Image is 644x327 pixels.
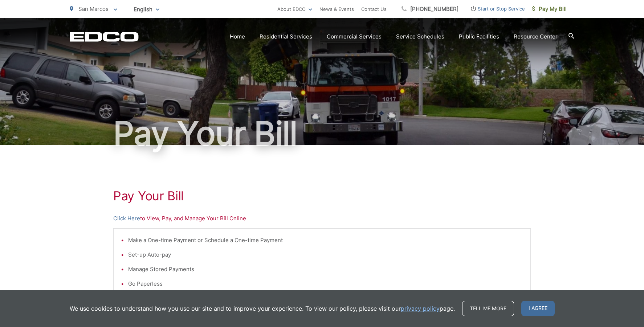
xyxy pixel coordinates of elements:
li: Set-up Auto-pay [128,250,523,259]
a: Resource Center [514,32,558,41]
a: Service Schedules [396,32,444,41]
span: San Marcos [78,5,109,12]
a: Home [230,32,245,41]
span: I agree [521,301,555,316]
a: Public Facilities [459,32,499,41]
a: Tell me more [462,301,514,316]
a: Residential Services [260,32,312,41]
a: News & Events [319,5,354,13]
li: Make a One-time Payment or Schedule a One-time Payment [128,236,523,245]
a: Contact Us [361,5,387,13]
p: to View, Pay, and Manage Your Bill Online [113,214,531,223]
span: Pay My Bill [532,5,567,13]
h1: Pay Your Bill [70,115,574,152]
h1: Pay Your Bill [113,189,531,203]
p: We use cookies to understand how you use our site and to improve your experience. To view our pol... [70,304,455,313]
span: English [128,3,165,16]
a: EDCD logo. Return to the homepage. [70,32,139,42]
li: Manage Stored Payments [128,265,523,274]
a: Click Here [113,214,140,223]
li: Go Paperless [128,279,523,288]
a: privacy policy [401,304,440,313]
a: About EDCO [277,5,312,13]
a: Commercial Services [327,32,382,41]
